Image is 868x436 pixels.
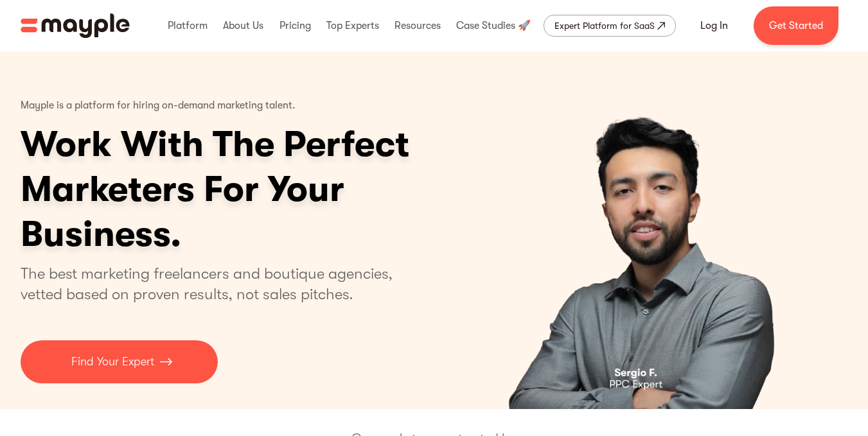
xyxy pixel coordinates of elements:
[685,10,743,41] a: Log In
[544,15,676,37] a: Expert Platform for SaaS
[21,90,296,122] p: Mayple is a platform for hiring on-demand marketing talent.
[21,122,509,257] h1: Work With The Perfect Marketers For Your Business.
[21,340,218,383] a: Find Your Expert
[21,13,130,38] img: Mayple logo
[71,353,154,371] p: Find Your Expert
[21,263,408,304] p: The best marketing freelancers and boutique agencies, vetted based on proven results, not sales p...
[754,6,838,45] a: Get Started
[554,18,655,33] div: Expert Platform for SaaS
